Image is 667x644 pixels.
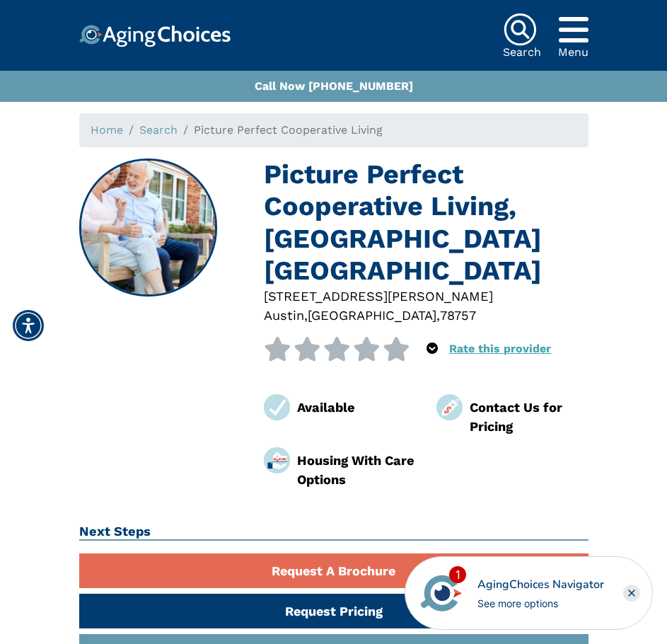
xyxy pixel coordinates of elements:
[449,566,466,583] div: 1
[139,123,178,137] a: Search
[503,47,541,58] div: Search
[477,576,604,593] div: AgingChoices Navigator
[297,398,415,417] div: Available
[91,123,123,137] a: Home
[449,342,551,355] a: Rate this provider
[623,585,640,602] div: Close
[558,47,588,58] div: Menu
[470,398,588,437] div: Contact Us for Pricing
[264,159,588,287] h1: Picture Perfect Cooperative Living, [GEOGRAPHIC_DATA] [GEOGRAPHIC_DATA]
[304,308,308,323] span: ,
[417,569,465,617] img: avatar
[297,451,415,490] div: Housing With Care Options
[264,308,304,323] span: Austin
[79,25,231,47] img: Choice!
[264,287,588,306] div: [STREET_ADDRESS][PERSON_NAME]
[477,596,604,611] div: See more options
[79,553,588,588] a: Request A Brochure
[79,524,588,541] h2: Next Steps
[79,594,588,628] a: Request Pricing
[427,337,438,361] div: Popover trigger
[436,308,440,323] span: ,
[558,13,588,47] div: Popover trigger
[440,306,476,325] div: 78757
[13,310,44,341] div: Accessibility Menu
[80,160,216,296] img: Picture Perfect Cooperative Living, Austin TX
[503,13,537,47] img: search-icon.svg
[79,113,588,147] nav: breadcrumb
[255,79,413,93] a: Call Now [PHONE_NUMBER]
[308,308,436,323] span: [GEOGRAPHIC_DATA]
[194,123,383,137] span: Picture Perfect Cooperative Living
